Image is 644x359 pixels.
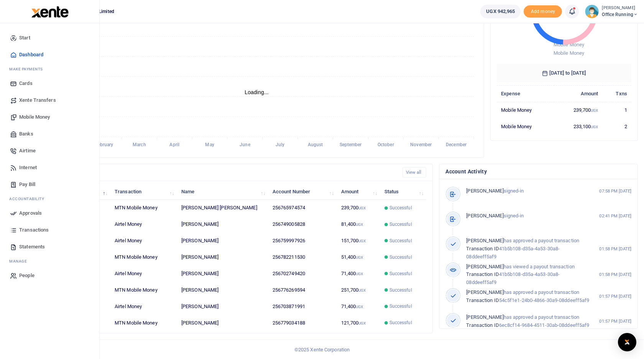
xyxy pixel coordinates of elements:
[19,147,36,155] span: Airtime
[466,212,590,220] p: signed-in
[480,5,521,18] a: UGX 942,965
[19,243,45,251] span: Statements
[19,96,56,104] span: Xente Transfers
[603,85,631,102] th: Txns
[524,8,562,14] a: Add money
[497,102,554,118] td: Mobile Money
[6,29,93,46] a: Start
[337,216,380,233] td: 81,400
[554,50,584,56] span: Mobile Money
[6,75,93,92] a: Cards
[466,238,503,243] span: [PERSON_NAME]
[591,125,598,129] small: UGX
[378,142,394,148] tspan: October
[110,266,177,282] td: Airtel Money
[337,249,380,266] td: 51,400
[337,266,380,282] td: 71,400
[110,315,177,331] td: MTN Mobile Money
[554,85,603,102] th: Amount
[466,237,590,261] p: has approved a payout transaction 41b5b108-d35a-4a53-30a8-08ddeeff5af9
[268,183,337,200] th: Account Number: activate to sort column ascending
[466,289,503,295] span: [PERSON_NAME]
[340,142,362,148] tspan: September
[599,246,631,252] small: 01:58 PM [DATE]
[19,181,35,188] span: Pay Bill
[6,126,93,142] a: Banks
[6,255,93,267] li: M
[240,142,250,148] tspan: June
[410,142,432,148] tspan: November
[13,66,43,72] span: ake Payments
[466,264,503,269] span: [PERSON_NAME]
[466,187,590,195] p: signed-in
[19,226,49,234] span: Transactions
[402,167,427,178] a: View all
[602,11,638,18] span: Office Running
[177,315,268,331] td: [PERSON_NAME]
[358,239,366,243] small: UGX
[6,193,93,205] li: Ac
[524,5,562,18] li: Toup your wallet
[477,5,524,18] li: Wallet ballance
[466,263,590,287] p: has viewed a payout transaction 41b5b108-d35a-4a53-30a8-08ddeeff5af9
[245,89,269,95] text: Loading...
[497,64,631,82] h6: [DATE] to [DATE]
[389,221,412,228] span: Successful
[337,315,380,331] td: 121,700
[337,282,380,299] td: 251,700
[177,216,268,233] td: [PERSON_NAME]
[19,164,37,171] span: Internet
[133,142,146,148] tspan: March
[466,246,499,251] span: Transaction ID
[268,249,337,266] td: 256782211530
[110,216,177,233] td: Airtel Money
[337,298,380,315] td: 71,400
[603,102,631,118] td: 1
[6,222,93,238] a: Transactions
[19,209,42,217] span: Approvals
[358,206,366,210] small: UGX
[466,188,503,194] span: [PERSON_NAME]
[466,271,499,277] span: Transaction ID
[19,34,30,42] span: Start
[618,333,636,351] div: Open Intercom Messenger
[110,298,177,315] td: Airtel Money
[15,196,44,202] span: countability
[603,118,631,134] td: 2
[19,272,34,279] span: People
[268,266,337,282] td: 256702749420
[389,270,412,277] span: Successful
[554,102,603,118] td: 239,700
[389,319,412,326] span: Successful
[6,109,93,126] a: Mobile Money
[308,142,323,148] tspan: August
[169,142,179,148] tspan: April
[389,237,412,244] span: Successful
[268,298,337,315] td: 256703871991
[19,130,33,138] span: Banks
[268,233,337,249] td: 256759997926
[276,142,284,148] tspan: July
[358,288,366,292] small: UGX
[446,142,467,148] tspan: December
[6,205,93,222] a: Approvals
[19,80,33,87] span: Cards
[6,238,93,255] a: Statements
[95,142,113,148] tspan: February
[268,315,337,331] td: 256779034188
[554,118,603,134] td: 233,100
[6,63,93,75] li: M
[599,213,631,219] small: 02:41 PM [DATE]
[31,8,69,14] a: logo-small logo-large logo-large
[110,200,177,216] td: MTN Mobile Money
[466,289,590,305] p: has approved a payout transaction 54c5f1e1-24b0-4866-30a9-08ddeeff5af9
[356,305,363,309] small: UGX
[19,51,43,59] span: Dashboard
[466,297,499,303] span: Transaction ID
[268,216,337,233] td: 256749005828
[6,159,93,176] a: Internet
[6,142,93,159] a: Airtime
[497,85,554,102] th: Expense
[466,322,499,328] span: Transaction ID
[599,318,631,325] small: 01:57 PM [DATE]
